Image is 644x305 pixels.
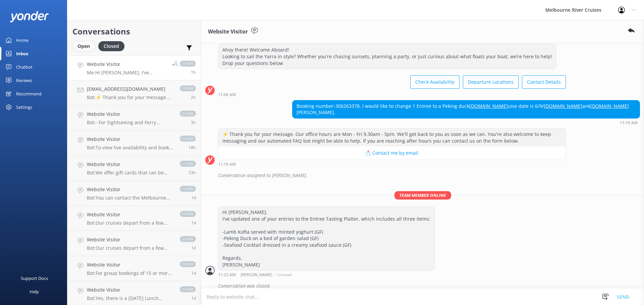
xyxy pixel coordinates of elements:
[87,70,167,76] p: Me: Hi [PERSON_NAME], I've updated one of your entries to the Entree Tasting Platter, which inclu...
[87,170,173,176] p: Bot: We offer gift cards that can be used for any of our cruises, including the dinner cruise. Yo...
[218,280,640,292] div: Conversation was closed.
[67,231,201,256] a: Website VisitorBot:Our cruises depart from a few different locations along [GEOGRAPHIC_DATA] and ...
[218,162,566,166] div: 11:10am 18-Aug-2025 (UTC +10:00) Australia/Sydney
[72,41,95,51] div: Open
[191,295,196,301] span: 08:17am 17-Aug-2025 (UTC +10:00) Australia/Sydney
[180,161,196,167] span: closed
[72,42,98,50] a: Open
[218,272,435,277] div: 11:23am 18-Aug-2025 (UTC +10:00) Australia/Sydney
[67,55,201,80] a: Website VisitorMe:Hi [PERSON_NAME], I've updated one of your entries to the Entree Tasting Platte...
[191,94,196,100] span: 10:38am 18-Aug-2025 (UTC +10:00) Australia/Sydney
[218,129,566,146] div: ⚡ Thank you for your message. Our office hours are Mon - Fri 9.30am - 5pm. We'll get back to you ...
[191,270,196,276] span: 08:38am 17-Aug-2025 (UTC +10:00) Australia/Sydney
[67,256,201,281] a: Website VisitorBot:For group bookings of 15 or more, please contact our team directly to discuss ...
[87,261,173,269] h4: Website Visitor
[469,103,508,109] a: [DOMAIN_NAME]
[16,74,32,87] div: Reviews
[191,69,196,75] span: 11:23am 18-Aug-2025 (UTC +10:00) Australia/Sydney
[191,195,196,201] span: 10:58am 17-Aug-2025 (UTC +10:00) Australia/Sydney
[218,44,556,69] div: Ahoy there! Welcome Aboard! Looking to sail the Yarra in style? Whether you're chasing sunsets, p...
[205,280,640,292] div: 2025-08-18T01:23:23.488
[67,80,201,105] a: [EMAIL_ADDRESS][DOMAIN_NAME]Bot:⚡ Thank you for your message. Our office hours are Mon - Fri 9.30...
[87,286,173,294] h4: Website Visitor
[10,11,49,22] img: yonder-white-logo.png
[522,75,566,89] button: Contact Details
[180,61,196,67] span: closed
[463,75,519,89] button: Departure Locations
[67,131,201,156] a: Website VisitorBot:To view live availability and book your Melbourne River Cruise experience, ple...
[98,42,128,50] a: Closed
[98,41,124,51] div: Closed
[87,161,173,168] h4: Website Visitor
[87,61,167,68] h4: Website Visitor
[180,186,196,192] span: closed
[87,120,173,126] p: Bot: - For Sightseeing and Ferry Cruises, cancellations or rescheduling can be done online up to ...
[590,103,629,109] a: [DOMAIN_NAME]
[218,93,236,97] strong: 11:06 AM
[180,286,196,292] span: closed
[218,162,236,166] strong: 11:10 AM
[205,170,640,181] div: 2025-08-18T01:16:00.531
[544,103,582,109] a: [DOMAIN_NAME]
[394,191,451,200] span: Team member online
[16,100,32,114] div: Settings
[67,206,201,231] a: Website VisitorBot:Our cruises depart from a few different locations along [GEOGRAPHIC_DATA] and ...
[180,236,196,242] span: closed
[292,120,640,125] div: 11:10am 18-Aug-2025 (UTC +10:00) Australia/Sydney
[240,273,272,277] span: [PERSON_NAME]
[87,211,173,218] h4: Website Visitor
[87,245,173,251] p: Bot: Our cruises depart from a few different locations along [GEOGRAPHIC_DATA] and Federation [GE...
[218,207,434,270] div: Hi [PERSON_NAME], I've updated one of your entries to the Entree Tasting Platter, which includes ...
[87,270,173,276] p: Bot: For group bookings of 15 or more, please contact our team directly to discuss any current de...
[87,110,173,118] h4: Website Visitor
[218,170,640,181] div: Conversation assigned to [PERSON_NAME].
[16,47,29,60] div: Inbox
[189,145,196,150] span: 06:50pm 17-Aug-2025 (UTC +10:00) Australia/Sydney
[191,120,196,125] span: 09:12am 18-Aug-2025 (UTC +10:00) Australia/Sydney
[208,27,248,36] h3: Website Visitor
[218,146,566,160] button: 📩 Contact me by email
[189,170,196,175] span: 01:14pm 17-Aug-2025 (UTC +10:00) Australia/Sydney
[180,85,196,91] span: closed
[180,211,196,217] span: closed
[72,25,196,38] h2: Conversations
[410,75,460,89] button: Check Availability
[87,195,173,201] p: Bot: You can contact the Melbourne River Cruises team by emailing [EMAIL_ADDRESS][DOMAIN_NAME]. V...
[21,272,48,285] div: Support Docs
[292,100,640,118] div: Booking number-306263378. I would like to change 1 Entree to a Peking duck uise date is 6/9/ ank ...
[67,181,201,206] a: Website VisitorBot:You can contact the Melbourne River Cruises team by emailing [EMAIL_ADDRESS][D...
[87,220,173,226] p: Bot: Our cruises depart from a few different locations along [GEOGRAPHIC_DATA] and Federation [GE...
[218,273,236,277] strong: 11:23 AM
[180,261,196,267] span: closed
[16,87,42,100] div: Recommend
[87,136,173,143] h4: Website Visitor
[87,85,173,93] h4: [EMAIL_ADDRESS][DOMAIN_NAME]
[218,92,566,97] div: 11:06am 18-Aug-2025 (UTC +10:00) Australia/Sydney
[180,136,196,142] span: closed
[87,295,173,301] p: Bot: Yes, there is a [DATE] Lunch Cruise. It is a 3-hour festive experience on [DATE], running fr...
[87,236,173,243] h4: Website Visitor
[275,273,291,277] span: • Unread
[87,94,173,100] p: Bot: ⚡ Thank you for your message. Our office hours are Mon - Fri 9.30am - 5pm. We'll get back to...
[67,156,201,181] a: Website VisitorBot:We offer gift cards that can be used for any of our cruises, including the din...
[30,285,39,298] div: Help
[180,110,196,117] span: closed
[67,105,201,131] a: Website VisitorBot:- For Sightseeing and Ferry Cruises, cancellations or rescheduling can be done...
[620,121,638,125] strong: 11:10 AM
[87,145,173,151] p: Bot: To view live availability and book your Melbourne River Cruise experience, please visit: [UR...
[16,60,33,74] div: Chatbot
[87,186,173,193] h4: Website Visitor
[191,245,196,251] span: 09:56am 17-Aug-2025 (UTC +10:00) Australia/Sydney
[16,33,29,47] div: Home
[191,220,196,226] span: 10:35am 17-Aug-2025 (UTC +10:00) Australia/Sydney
